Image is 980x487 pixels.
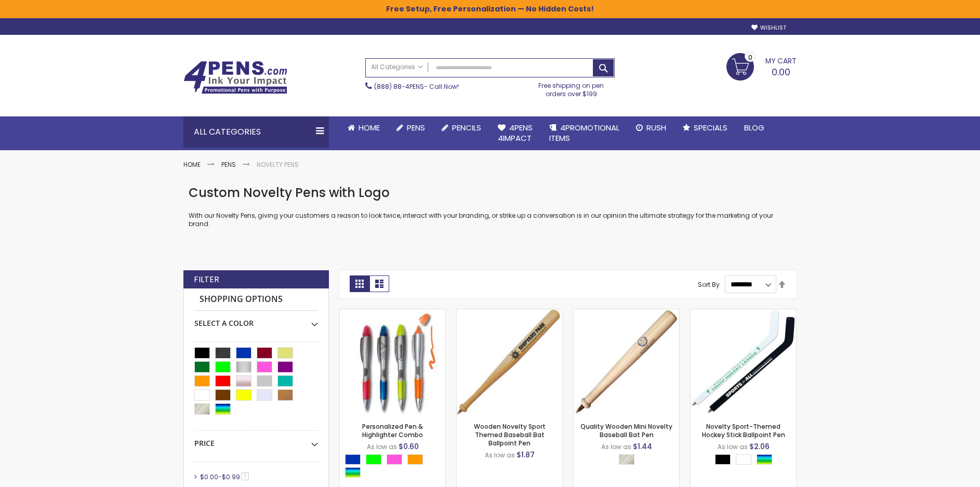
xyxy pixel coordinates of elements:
[748,52,752,62] span: 0
[345,454,445,480] div: Select A Color
[751,24,786,32] a: Wishlist
[407,122,425,133] span: Pens
[241,472,249,480] span: 7
[517,450,535,460] span: $1.87
[345,454,361,465] div: Blue
[387,454,402,465] div: Pink
[601,442,631,451] span: As low as
[359,122,380,133] span: Home
[528,77,615,98] div: Free shipping on pen orders over $199
[744,122,764,133] span: Blog
[726,53,797,79] a: 0.00 0
[457,309,562,318] a: Wooden Novelty Sport Themed Baseball Bat Ballpoint Pen
[366,454,381,465] div: Lime Green
[194,274,219,285] strong: Filter
[736,454,751,465] div: White
[200,472,218,481] span: $0.00
[183,116,329,148] div: All Categories
[189,185,791,201] h1: Custom Novelty Pens with Logo
[388,116,433,139] a: Pens
[197,472,253,481] a: $0.00-$0.997
[345,467,361,478] div: Assorted
[702,422,785,439] a: Novelty Sport-Themed Hockey Stick Ballpoint Pen
[194,431,318,449] div: Price
[367,442,397,451] span: As low as
[715,454,731,465] div: Black
[628,116,674,139] a: Rush
[474,422,546,447] a: Wooden Novelty Sport Themed Baseball Bat Ballpoint Pen
[619,454,640,467] div: Select A Color
[485,451,515,459] span: As low as
[183,160,201,169] a: Home
[674,116,736,139] a: Specials
[691,309,796,318] a: Novelty Sport-Themed Hockey Stick Ballpoint Pen
[366,59,428,76] a: All Categories
[221,160,236,169] a: Pens
[189,212,791,228] p: With our Novelty Pens, giving your customers a reason to look twice, interact with your branding,...
[646,122,666,133] span: Rush
[574,309,679,318] a: Quality Wooden Mini Novelty Baseball Bat Pen
[339,116,388,139] a: Home
[619,454,634,465] div: Natural Wood
[757,454,772,465] div: Assorted
[399,441,419,452] span: $0.60
[374,82,459,91] span: - Call Now!
[340,309,445,318] a: Personalized Pen & Highlighter Combo
[541,116,628,150] a: 4PROMOTIONALITEMS
[452,122,481,133] span: Pencils
[362,422,423,439] a: Personalized Pen & Highlighter Combo
[549,122,619,143] span: 4PROMOTIONAL ITEMS
[691,309,796,415] img: Novelty Sport-Themed Hockey Stick Ballpoint Pen
[715,454,777,467] div: Select A Color
[457,309,562,415] img: Wooden Novelty Sport Themed Baseball Bat Ballpoint Pen
[694,122,727,133] span: Specials
[489,116,541,150] a: 4Pens4impact
[407,454,423,465] div: Orange
[633,441,652,452] span: $1.44
[257,160,299,169] strong: Novelty Pens
[433,116,489,139] a: Pencils
[374,82,424,91] a: (888) 88-4PENS
[371,63,423,71] span: All Categories
[194,311,318,328] div: Select A Color
[340,309,445,415] img: Personalized Pen & Highlighter Combo
[194,288,318,311] strong: Shopping Options
[772,65,790,78] span: 0.00
[574,309,679,415] img: Quality Wooden Mini Novelty Baseball Bat Pen
[498,122,533,143] span: 4Pens 4impact
[222,472,240,481] span: $0.99
[749,441,770,452] span: $2.06
[580,422,672,439] a: Quality Wooden Mini Novelty Baseball Bat Pen
[736,116,773,139] a: Blog
[698,280,720,288] label: Sort By
[350,275,369,292] strong: Grid
[183,61,287,94] img: 4Pens Custom Pens and Promotional Products
[718,442,748,451] span: As low as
